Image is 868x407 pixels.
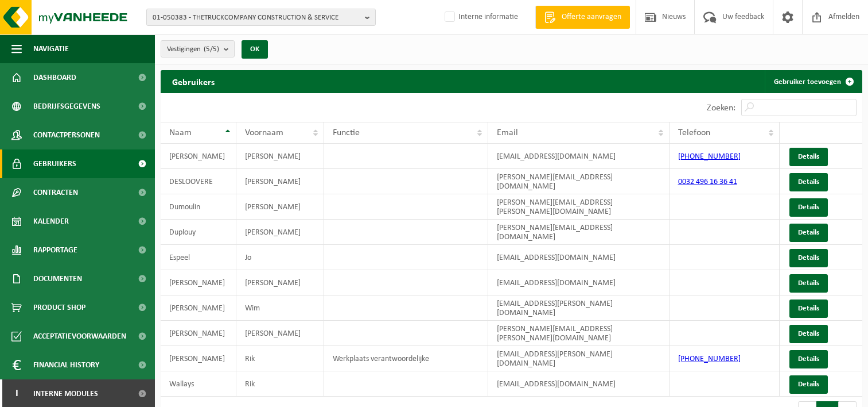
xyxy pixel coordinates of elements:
td: [EMAIL_ADDRESS][DOMAIN_NAME] [488,245,670,270]
button: OK [242,40,268,59]
span: Gebruikers [33,149,76,178]
td: Dumoulin [161,194,236,220]
td: [PERSON_NAME] [161,346,236,371]
button: Vestigingen(5/5) [161,40,235,57]
button: 01-050383 - THETRUCKCOMPANY CONSTRUCTION & SERVICE [146,9,376,26]
td: [PERSON_NAME] [236,144,325,169]
span: Email [497,128,518,137]
td: Rik [236,346,325,371]
td: Espeel [161,245,236,270]
span: Functie [333,128,360,137]
span: Contracten [33,178,78,207]
a: Details [789,325,828,343]
td: [EMAIL_ADDRESS][PERSON_NAME][DOMAIN_NAME] [488,346,670,371]
span: Vestigingen [167,41,219,58]
td: Wim [236,295,325,321]
a: Details [789,274,828,293]
span: Offerte aanvragen [559,11,624,23]
a: Details [789,375,828,394]
span: Voornaam [245,128,283,137]
a: Details [789,148,828,166]
td: [PERSON_NAME] [161,144,236,169]
td: Duplouy [161,220,236,245]
span: Acceptatievoorwaarden [33,322,126,351]
td: [EMAIL_ADDRESS][DOMAIN_NAME] [488,270,670,295]
h2: Gebruikers [161,70,226,93]
span: Navigatie [33,34,69,63]
span: Kalender [33,207,69,236]
td: Wallays [161,371,236,397]
a: 0032 496 16 36 41 [678,178,737,186]
span: Financial History [33,351,99,379]
td: [PERSON_NAME][EMAIL_ADDRESS][DOMAIN_NAME] [488,169,670,194]
a: Details [789,350,828,368]
count: (5/5) [204,45,219,53]
label: Zoeken: [707,103,735,113]
td: [PERSON_NAME][EMAIL_ADDRESS][DOMAIN_NAME] [488,220,670,245]
td: [PERSON_NAME] [236,321,325,346]
a: Details [789,249,828,267]
td: [PERSON_NAME] [236,220,325,245]
td: [PERSON_NAME][EMAIL_ADDRESS][PERSON_NAME][DOMAIN_NAME] [488,194,670,220]
td: Rik [236,371,325,397]
a: [PHONE_NUMBER] [678,152,741,161]
td: DESLOOVERE [161,169,236,194]
span: Documenten [33,264,82,293]
span: Rapportage [33,236,77,264]
a: Offerte aanvragen [535,6,630,29]
td: [PERSON_NAME] [236,169,325,194]
td: [PERSON_NAME] [236,270,325,295]
a: Details [789,224,828,242]
span: Telefoon [678,128,710,137]
td: [PERSON_NAME] [161,321,236,346]
span: Product Shop [33,293,85,322]
span: Dashboard [33,63,76,92]
a: Details [789,300,828,318]
td: [PERSON_NAME][EMAIL_ADDRESS][PERSON_NAME][DOMAIN_NAME] [488,321,670,346]
td: [EMAIL_ADDRESS][DOMAIN_NAME] [488,144,670,169]
td: [PERSON_NAME] [236,194,325,220]
span: Naam [169,128,192,137]
td: [PERSON_NAME] [161,270,236,295]
span: 01-050383 - THETRUCKCOMPANY CONSTRUCTION & SERVICE [153,9,360,26]
a: [PHONE_NUMBER] [678,355,741,363]
label: Interne informatie [442,9,518,26]
a: Details [789,198,828,217]
a: Details [789,173,828,191]
span: Contactpersonen [33,121,100,149]
td: [EMAIL_ADDRESS][PERSON_NAME][DOMAIN_NAME] [488,295,670,321]
td: Jo [236,245,325,270]
a: Gebruiker toevoegen [765,70,861,93]
span: Bedrijfsgegevens [33,92,100,121]
td: [EMAIL_ADDRESS][DOMAIN_NAME] [488,371,670,397]
td: [PERSON_NAME] [161,295,236,321]
td: Werkplaats verantwoordelijke [324,346,488,371]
